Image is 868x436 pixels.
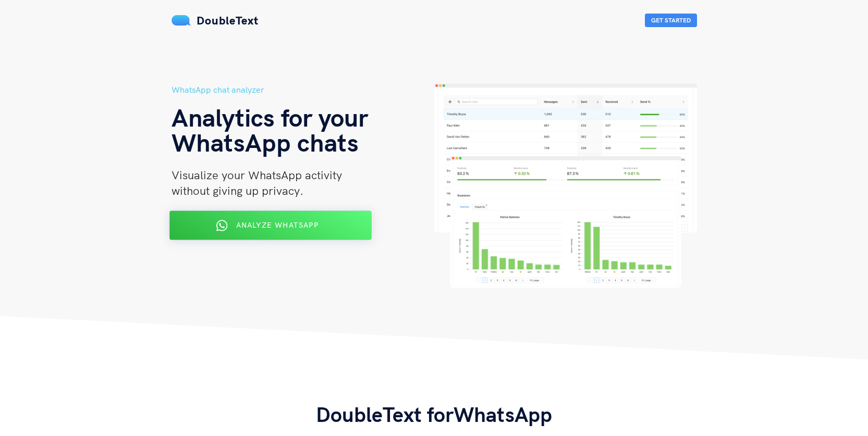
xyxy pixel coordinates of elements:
[172,83,434,96] h5: WhatsApp chat analyzer
[236,220,318,230] span: Analyze WhatsApp
[316,401,552,427] span: DoubleText for WhatsApp
[172,183,303,198] span: without giving up privacy.
[172,102,368,133] span: Analytics for your
[172,168,342,182] span: Visualize your WhatsApp activity
[645,14,697,27] button: Get Started
[172,225,370,234] a: Analyze WhatsApp
[172,127,359,158] span: WhatsApp chats
[172,13,259,28] a: DoubleText
[169,211,372,240] button: Analyze WhatsApp
[172,15,191,26] img: mS3x8y1f88AAAAABJRU5ErkJggg==
[197,13,259,28] span: DoubleText
[434,83,697,288] img: hero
